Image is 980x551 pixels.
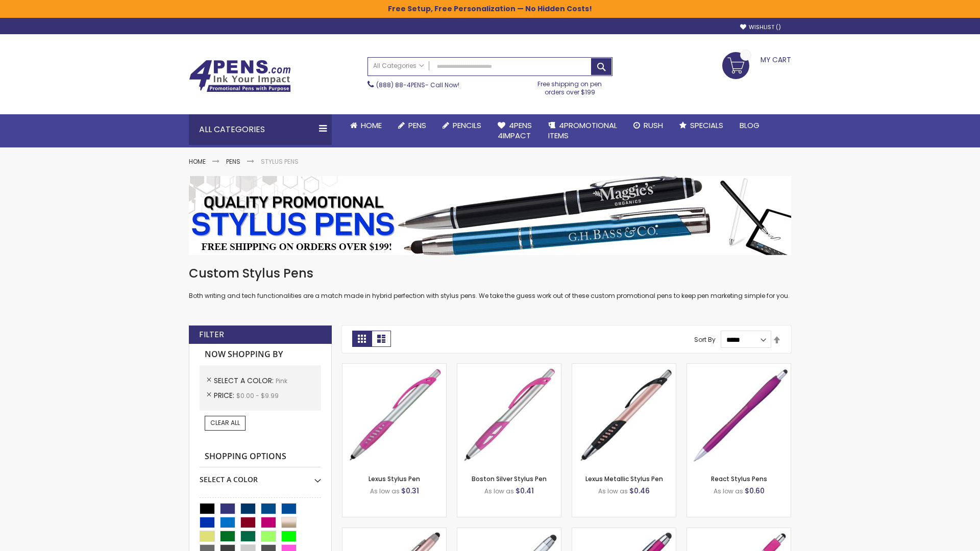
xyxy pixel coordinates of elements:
[572,528,676,536] a: Metallic Cool Grip Stylus Pen-Pink
[368,58,429,74] a: All Categories
[342,528,446,536] a: Lory Metallic Stylus Pen-Pink
[694,335,716,344] label: Sort By
[214,375,276,386] span: Select A Color
[687,364,791,467] img: React Stylus Pens-Pink
[527,76,613,96] div: Free shipping on pen orders over $199
[690,120,723,131] span: Specials
[625,114,671,137] a: Rush
[687,363,791,372] a: React Stylus Pens-Pink
[369,474,420,483] a: Lexus Stylus Pen
[189,176,791,255] img: Stylus Pens
[390,114,434,137] a: Pens
[572,364,676,467] img: Lexus Metallic Stylus Pen-Pink
[457,364,561,467] img: Boston Silver Stylus Pen-Pink
[484,487,514,495] span: As low as
[361,120,382,131] span: Home
[205,416,246,430] a: Clear All
[745,486,765,496] span: $0.60
[472,474,547,483] a: Boston Silver Stylus Pen
[457,528,561,536] a: Silver Cool Grip Stylus Pen-Pink
[376,81,425,89] a: (888) 88-4PENS
[540,114,625,147] a: 4PROMOTIONALITEMS
[226,157,240,166] a: Pens
[572,363,676,372] a: Lexus Metallic Stylus Pen-Pink
[200,344,321,365] strong: Now Shopping by
[342,363,446,372] a: Lexus Stylus Pen-Pink
[629,486,650,496] span: $0.46
[200,467,321,485] div: Select A Color
[740,120,759,131] span: Blog
[434,114,489,137] a: Pencils
[189,265,791,300] div: Both writing and tech functionalities are a match made in hybrid perfection with stylus pens. We ...
[408,120,426,131] span: Pens
[714,487,743,495] span: As low as
[598,487,628,495] span: As low as
[687,528,791,536] a: Pearl Element Stylus Pens-Pink
[740,23,781,31] a: Wishlist
[214,390,236,400] span: Price
[457,363,561,372] a: Boston Silver Stylus Pen-Pink
[731,114,768,137] a: Blog
[585,474,663,483] a: Lexus Metallic Stylus Pen
[189,265,791,282] h1: Custom Stylus Pens
[342,114,390,137] a: Home
[210,418,240,427] span: Clear All
[373,62,424,70] span: All Categories
[236,391,279,400] span: $0.00 - $9.99
[548,120,617,141] span: 4PROMOTIONAL ITEMS
[199,329,224,340] strong: Filter
[644,120,663,131] span: Rush
[401,486,419,496] span: $0.31
[711,474,767,483] a: React Stylus Pens
[370,487,400,495] span: As low as
[671,114,731,137] a: Specials
[342,364,446,467] img: Lexus Stylus Pen-Pink
[189,60,291,92] img: 4Pens Custom Pens and Promotional Products
[516,486,534,496] span: $0.41
[498,120,532,141] span: 4Pens 4impact
[200,446,321,468] strong: Shopping Options
[376,81,459,89] span: - Call Now!
[276,377,287,385] span: Pink
[261,157,299,166] strong: Stylus Pens
[453,120,481,131] span: Pencils
[489,114,540,147] a: 4Pens4impact
[352,331,372,347] strong: Grid
[189,157,206,166] a: Home
[189,114,332,145] div: All Categories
